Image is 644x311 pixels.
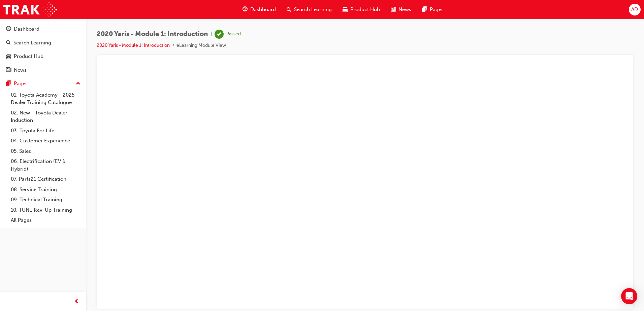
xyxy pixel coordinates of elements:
div: Dashboard [14,25,39,33]
a: 04. Customer Experience [8,136,83,146]
a: 09. Technical Training [8,195,83,205]
a: All Pages [8,215,83,226]
div: Product Hub [14,53,43,60]
a: 06. Electrification (EV & Hybrid) [8,156,83,174]
a: 01. Toyota Academy - 2025 Dealer Training Catalogue [8,90,83,108]
span: car-icon [6,54,11,60]
span: up-icon [76,79,80,88]
button: AD [629,4,641,15]
img: Trak [3,2,57,17]
a: 2020 Yaris - Module 1: Introduction [97,42,170,48]
li: eLearning Module View [176,42,226,49]
a: pages-iconPages [417,3,449,16]
a: guage-iconDashboard [237,3,281,16]
span: pages-icon [6,81,11,87]
span: News [398,6,411,13]
a: 05. Sales [8,146,83,157]
span: Product Hub [350,6,380,13]
span: car-icon [343,5,348,14]
span: | [211,30,212,38]
span: Pages [430,6,444,13]
span: search-icon [6,40,11,46]
a: 08. Service Training [8,184,83,195]
span: 2020 Yaris - Module 1: Introduction [97,30,208,38]
a: search-iconSearch Learning [281,3,337,16]
button: DashboardSearch LearningProduct HubNews [3,22,83,77]
span: guage-icon [6,26,11,32]
a: 10. TUNE Rev-Up Training [8,205,83,215]
span: learningRecordVerb_PASS-icon [215,30,224,39]
span: news-icon [391,5,396,14]
span: news-icon [6,67,11,73]
a: Search Learning [3,37,83,49]
div: News [14,66,27,74]
button: Pages [3,77,83,90]
span: Dashboard [250,6,276,13]
a: 02. New - Toyota Dealer Induction [8,108,83,126]
span: Search Learning [294,6,332,13]
a: car-iconProduct Hub [337,3,385,16]
a: 03. Toyota For Life [8,126,83,136]
a: Dashboard [3,23,83,35]
span: AD [631,6,638,13]
span: prev-icon [74,298,79,306]
a: news-iconNews [385,3,417,16]
span: guage-icon [243,5,248,14]
div: Search Learning [13,39,51,47]
div: Open Intercom Messenger [621,288,637,304]
span: search-icon [287,5,291,14]
div: Pages [14,80,28,88]
div: Passed [226,31,241,37]
a: 07. Parts21 Certification [8,174,83,184]
a: Product Hub [3,50,83,63]
span: pages-icon [422,5,427,14]
a: News [3,64,83,76]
